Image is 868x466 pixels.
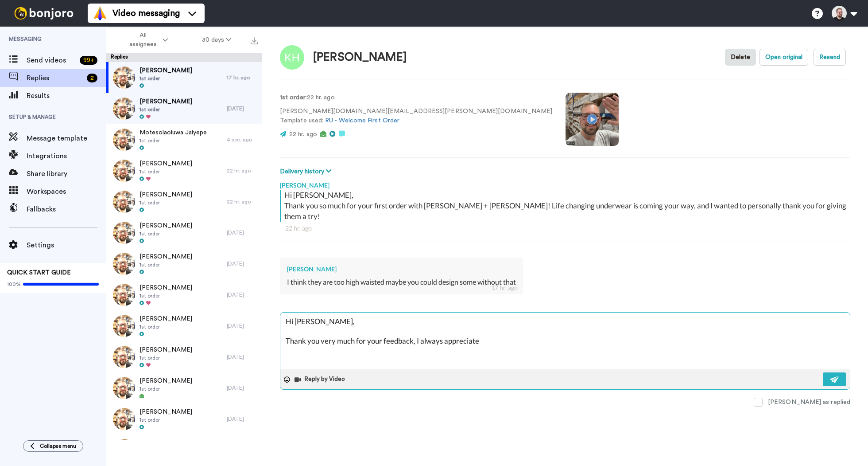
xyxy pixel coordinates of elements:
[27,90,106,101] span: Results
[139,106,192,113] span: 1st order
[227,167,258,174] div: 22 hr. ago
[113,160,135,182] img: efa524da-70a9-41f2-aa42-4cb2d5cfdec7-thumb.jpg
[11,7,77,20] img: bj-logo-header-white.svg
[106,93,262,124] a: [PERSON_NAME]1st order[DATE]
[139,252,192,261] span: [PERSON_NAME]
[106,62,262,93] a: [PERSON_NAME]1st order17 hr. ago
[289,131,317,137] span: 22 hr. ago
[280,107,552,125] p: [PERSON_NAME][DOMAIN_NAME][EMAIL_ADDRESS][PERSON_NAME][DOMAIN_NAME] Template used:
[491,283,518,292] div: 17 hr. ago
[87,74,97,82] div: 2
[139,97,192,106] span: [PERSON_NAME]
[227,322,258,329] div: [DATE]
[227,136,258,143] div: 4 sec. ago
[287,277,516,287] div: I think they are too high waisted maybe you could design some without that
[106,186,262,217] a: [PERSON_NAME]1st order22 hr. ago
[106,435,262,466] a: [PERSON_NAME]1st order[DATE]
[113,67,135,89] img: efa524da-70a9-41f2-aa42-4cb2d5cfdec7-thumb.jpg
[139,168,192,175] span: 1st order
[227,384,258,392] div: [DATE]
[759,49,808,66] button: Open original
[287,265,516,274] div: [PERSON_NAME]
[27,240,106,251] span: Settings
[27,55,76,66] span: Send videos
[27,168,106,179] span: Share library
[139,75,192,82] span: 1st order
[113,408,135,430] img: efa524da-70a9-41f2-aa42-4cb2d5cfdec7-thumb.jpg
[80,56,97,65] div: 99 +
[139,354,192,361] span: 1st order
[139,416,192,423] span: 1st order
[113,253,135,275] img: efa524da-70a9-41f2-aa42-4cb2d5cfdec7-thumb.jpg
[125,31,161,49] span: All assignees
[285,224,845,233] div: 22 hr. ago
[768,398,850,407] div: [PERSON_NAME] as replied
[280,176,850,190] div: [PERSON_NAME]
[251,37,258,44] img: export.svg
[106,310,262,341] a: [PERSON_NAME]1st order[DATE]
[227,198,258,205] div: 22 hr. ago
[27,204,106,215] span: Fallbacks
[27,186,106,197] span: Workspaces
[106,248,262,279] a: [PERSON_NAME]1st order[DATE]
[280,94,306,101] strong: 1st order
[139,199,192,206] span: 1st order
[139,385,192,392] span: 1st order
[227,74,258,81] div: 17 hr. ago
[106,341,262,372] a: [PERSON_NAME]1st order[DATE]
[139,314,192,323] span: [PERSON_NAME]
[113,222,135,244] img: efa524da-70a9-41f2-aa42-4cb2d5cfdec7-thumb.jpg
[113,284,135,306] img: efa524da-70a9-41f2-aa42-4cb2d5cfdec7-thumb.jpg
[325,117,399,124] a: RU - Welcome First Order
[93,6,107,20] img: vm-color.svg
[227,415,258,423] div: [DATE]
[185,32,248,48] button: 30 days
[106,217,262,248] a: [PERSON_NAME]1st order[DATE]
[106,53,262,62] div: Replies
[139,137,207,144] span: 1st order
[27,133,106,144] span: Message template
[106,403,262,435] a: [PERSON_NAME]1st order[DATE]
[40,443,76,450] span: Collapse menu
[113,346,135,368] img: efa524da-70a9-41f2-aa42-4cb2d5cfdec7-thumb.jpg
[139,221,192,230] span: [PERSON_NAME]
[139,323,192,330] span: 1st order
[106,372,262,403] a: [PERSON_NAME]1st order[DATE]
[280,45,304,70] img: Image of Kimberly Higginson
[227,353,258,360] div: [DATE]
[113,315,135,337] img: efa524da-70a9-41f2-aa42-4cb2d5cfdec7-thumb.jpg
[227,291,258,298] div: [DATE]
[113,439,135,461] img: efa524da-70a9-41f2-aa42-4cb2d5cfdec7-thumb.jpg
[106,155,262,186] a: [PERSON_NAME]1st order22 hr. ago
[113,129,135,151] img: efa524da-70a9-41f2-aa42-4cb2d5cfdec7-thumb.jpg
[248,33,260,47] button: Export all results that match these filters now.
[280,167,334,176] button: Delivery history
[139,128,207,137] span: Motesolaoluwa Jaiyepe
[139,261,192,268] span: 1st order
[725,49,756,66] button: Delete
[139,66,192,75] span: [PERSON_NAME]
[139,439,192,447] span: [PERSON_NAME]
[27,151,106,161] span: Integrations
[139,190,192,199] span: [PERSON_NAME]
[227,260,258,267] div: [DATE]
[27,73,83,83] span: Replies
[139,159,192,168] span: [PERSON_NAME]
[227,229,258,236] div: [DATE]
[280,313,850,369] textarea: Hi [PERSON_NAME], Thank you very much for your feedback, I always appreciate
[139,230,192,237] span: 1st order
[112,7,180,20] span: Video messaging
[280,93,552,102] p: : 22 hr. ago
[814,49,846,66] button: Resend
[139,345,192,354] span: [PERSON_NAME]
[139,376,192,385] span: [PERSON_NAME]
[23,440,83,452] button: Collapse menu
[830,376,840,383] img: send-white.svg
[284,190,848,222] div: Hi [PERSON_NAME], Thank you so much for your first order with [PERSON_NAME] + [PERSON_NAME]! Life...
[108,27,185,52] button: All assignees
[139,292,192,299] span: 1st order
[113,191,135,213] img: efa524da-70a9-41f2-aa42-4cb2d5cfdec7-thumb.jpg
[294,373,348,386] button: Reply by Video
[106,124,262,155] a: Motesolaoluwa Jaiyepe1st order4 sec. ago
[113,377,135,399] img: efa524da-70a9-41f2-aa42-4cb2d5cfdec7-thumb.jpg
